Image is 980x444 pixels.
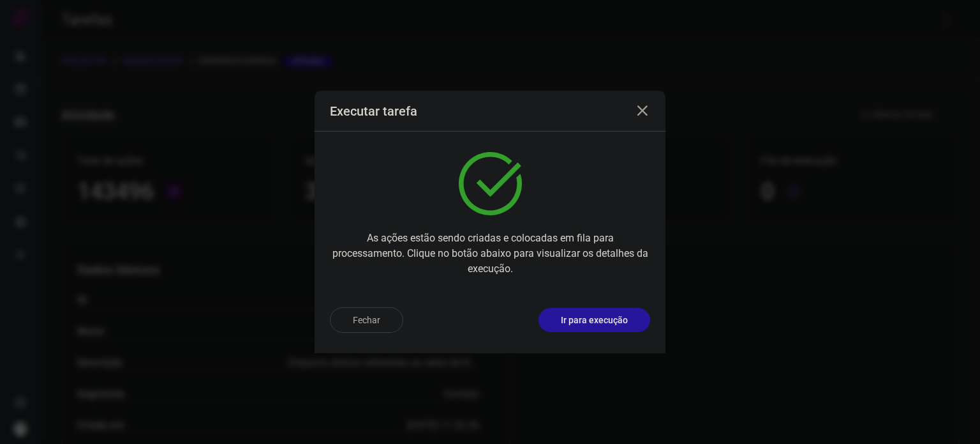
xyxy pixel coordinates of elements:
[330,103,417,119] h3: Executar tarefa
[538,308,650,332] button: Ir para execução
[330,307,403,333] button: Fechar
[330,231,650,277] p: As ações estão sendo criadas e colocadas em fila para processamento. Clique no botão abaixo para ...
[561,314,628,327] p: Ir para execução
[459,152,522,215] img: verified.svg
